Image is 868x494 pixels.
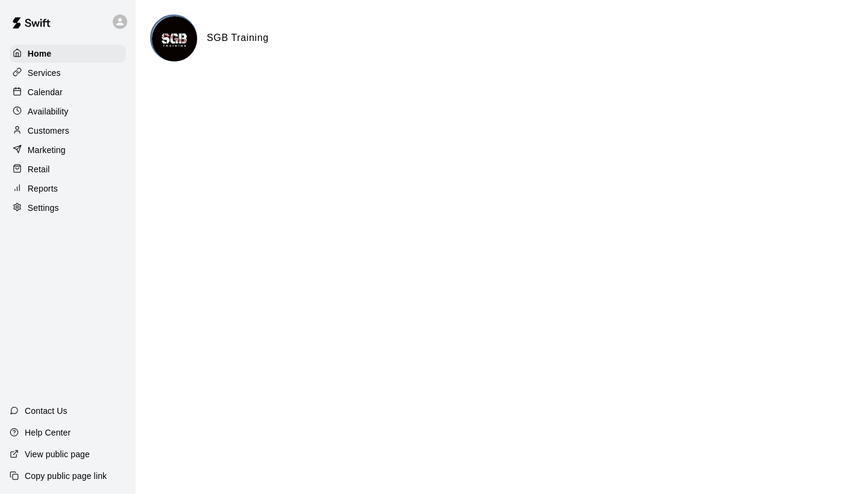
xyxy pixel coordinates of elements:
[28,67,61,79] p: Services
[10,64,126,82] a: Services
[28,125,69,137] p: Customers
[10,199,126,217] a: Settings
[28,163,50,175] p: Retail
[10,160,126,178] a: Retail
[25,448,90,460] p: View public page
[25,405,68,417] p: Contact Us
[28,144,66,156] p: Marketing
[10,122,126,140] a: Customers
[28,183,58,195] p: Reports
[25,470,107,482] p: Copy public page link
[207,30,269,46] h6: SGB Training
[10,141,126,159] a: Marketing
[28,86,63,98] p: Calendar
[28,105,69,117] p: Availability
[152,16,197,61] img: SGB Training logo
[10,83,126,101] a: Calendar
[10,102,126,120] a: Availability
[25,427,71,439] p: Help Center
[10,45,126,63] a: Home
[10,180,126,198] a: Reports
[28,48,52,60] p: Home
[28,202,59,214] p: Settings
